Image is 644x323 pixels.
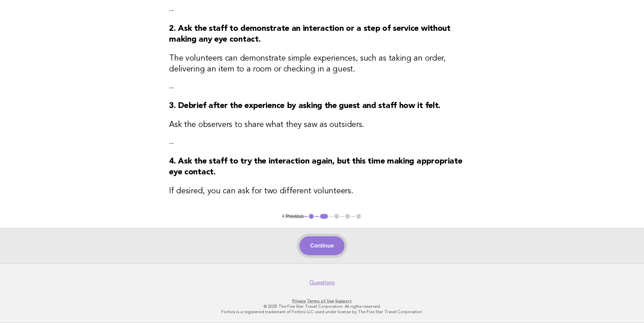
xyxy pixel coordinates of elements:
p: -- [169,138,475,148]
a: Support [335,299,352,303]
button: 2 [319,213,329,220]
h3: The volunteers can demonstrate simple experiences, such as taking an order, delivering an item to... [169,53,475,75]
button: Continue [299,236,345,255]
h3: If desired, you can ask for two different volunteers. [169,186,475,197]
strong: 2. Ask the staff to demonstrate an interaction or a step of service without making any eye contact. [169,25,450,44]
p: -- [169,6,475,15]
p: © 2025 The Five Star Travel Corporation. All rights reserved. [114,304,530,309]
a: Terms of Use [307,299,334,303]
button: < Previous [282,214,303,219]
p: -- [169,83,475,92]
strong: 4. Ask the staff to try the interaction again, but this time making appropriate eye contact. [169,157,462,176]
button: 1 [308,213,315,220]
strong: 3. Debrief after the experience by asking the guest and staff how it felt. [169,102,440,110]
p: · · [114,298,530,304]
a: Questions [309,279,335,286]
p: Forbes is a registered trademark of Forbes LLC used under license by The Five Star Travel Corpora... [114,309,530,315]
h3: Ask the observers to share what they saw as outsiders. [169,120,475,130]
a: Privacy [292,299,306,303]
